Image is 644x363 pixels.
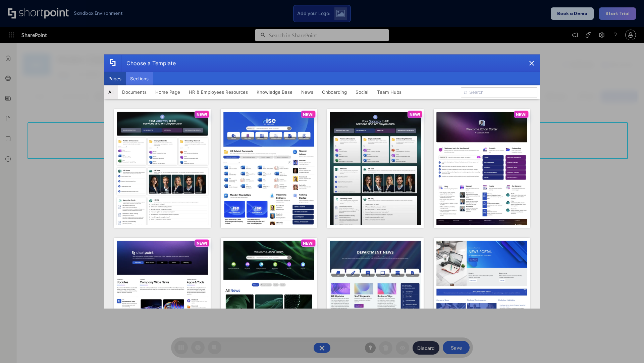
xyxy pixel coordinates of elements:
button: Home Page [151,85,184,99]
button: Sections [126,72,153,85]
p: NEW! [303,112,314,117]
button: Social [351,85,373,99]
p: NEW! [197,241,207,246]
p: NEW! [303,241,314,246]
button: Pages [104,72,126,85]
button: Team Hubs [373,85,406,99]
p: NEW! [516,112,527,117]
button: All [104,85,118,99]
button: Documents [118,85,151,99]
button: Knowledge Base [252,85,297,99]
p: NEW! [197,112,207,117]
button: HR & Employees Resources [184,85,252,99]
input: Search [461,87,537,97]
iframe: Chat Widget [610,331,644,363]
div: Choose a Template [121,55,176,72]
button: Onboarding [318,85,351,99]
button: News [297,85,318,99]
div: template selector [104,54,540,309]
p: NEW! [410,112,420,117]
